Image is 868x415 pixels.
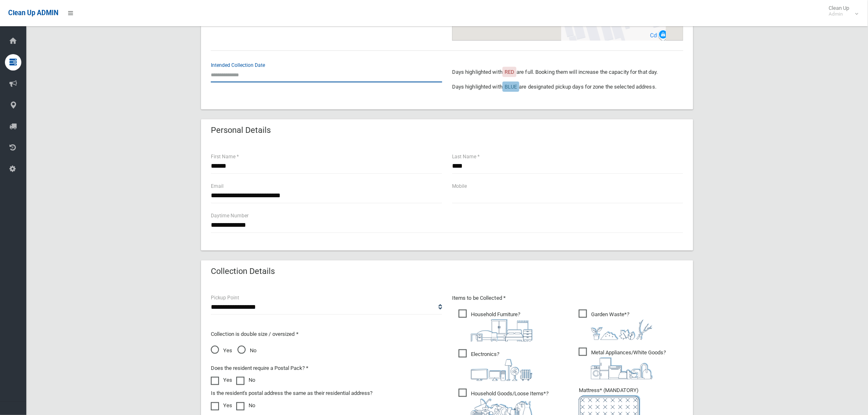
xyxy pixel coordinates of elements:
[236,375,255,385] label: No
[236,401,255,410] label: No
[829,11,850,17] small: Admin
[211,346,232,356] span: Yes
[452,82,683,92] p: Days highlighted with are designated pickup days for zone the selected address.
[452,67,683,77] p: Days highlighted with are full. Booking them will increase the capacity for that day.
[459,310,532,342] span: Household Furniture
[452,293,683,303] p: Items to be Collected *
[201,122,281,138] header: Personal Details
[238,346,256,356] span: No
[591,319,653,340] img: 4fd8a5c772b2c999c83690221e5242e0.png
[211,329,442,339] p: Collection is double size / oversized *
[211,388,372,398] label: Is the resident's postal address the same as their residential address?
[579,310,653,340] span: Garden Waste*
[211,363,308,373] label: Does the resident require a Postal Pack? *
[471,319,532,342] img: aa9efdbe659d29b613fca23ba79d85cb.png
[591,358,653,379] img: 36c1b0289cb1767239cdd3de9e694f19.png
[211,375,232,385] label: Yes
[211,401,232,410] label: Yes
[591,349,666,379] i: ?
[505,84,517,90] span: BLUE
[8,9,58,17] span: Clean Up ADMIN
[825,5,858,17] span: Clean Up
[505,69,514,75] span: RED
[459,349,532,381] span: Electronics
[471,359,532,381] img: 394712a680b73dbc3d2a6a3a7ffe5a07.png
[579,348,666,379] span: Metal Appliances/White Goods
[471,351,532,381] i: ?
[471,311,532,342] i: ?
[201,263,285,279] header: Collection Details
[591,311,653,340] i: ?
